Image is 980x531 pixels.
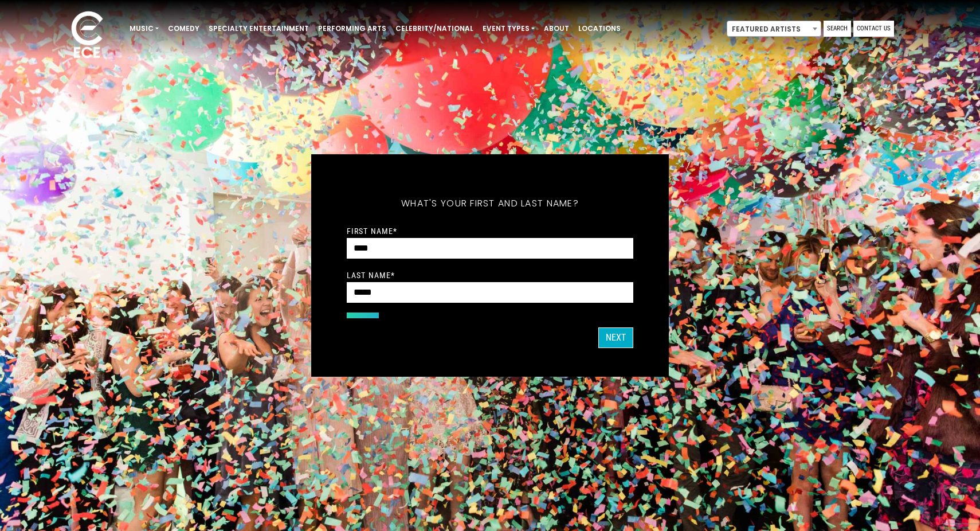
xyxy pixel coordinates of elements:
label: Last Name [347,270,395,280]
h5: What's your first and last name? [347,183,633,224]
span: Featured Artists [727,21,821,37]
a: Locations [574,19,625,38]
label: First Name [347,226,397,236]
a: About [539,19,574,38]
a: Music [125,19,163,38]
a: Performing Arts [313,19,391,38]
a: Comedy [163,19,204,38]
a: Contact Us [853,21,894,37]
button: Next [598,327,633,348]
a: Search [824,21,851,37]
span: Featured Artists [727,21,821,37]
a: Event Types [478,19,539,38]
a: Celebrity/National [391,19,478,38]
a: Specialty Entertainment [204,19,313,38]
img: ece_new_logo_whitev2-1.png [58,8,116,64]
